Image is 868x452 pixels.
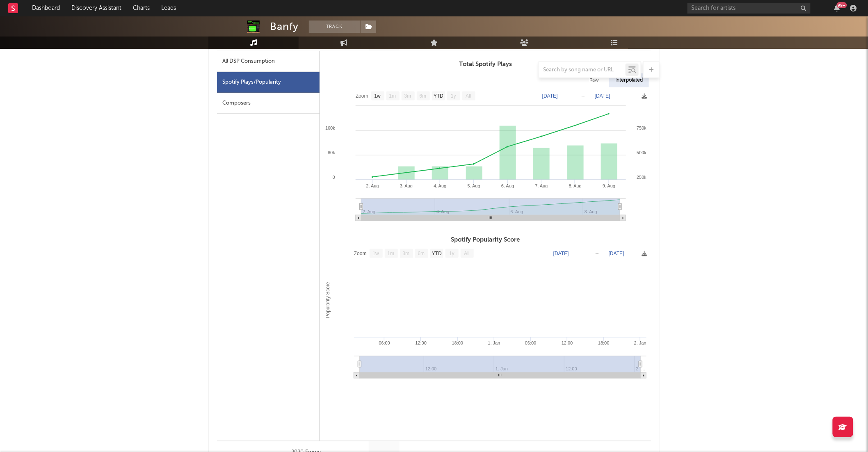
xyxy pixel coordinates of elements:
text: 2. Jan [634,341,646,346]
text: 80k [328,150,335,155]
div: Interpolated [609,73,649,87]
div: Spotify Plays/Popularity [217,72,320,93]
div: Composers [217,93,320,114]
input: Search by song name or URL [539,67,626,73]
text: 2. … [636,367,646,372]
text: 2. Aug [366,183,379,188]
text: 18:00 [598,341,610,346]
div: All DSP Consumption [222,57,275,66]
text: 7. Aug [535,183,548,188]
text: 9. Aug [603,183,615,188]
div: Raw [583,73,605,87]
text: 12:00 [562,341,573,346]
text: 06:00 [379,341,391,346]
text: 5. Aug [468,183,480,188]
text: All [464,251,469,257]
text: YTD [434,94,443,99]
text: Popularity Score [325,282,331,318]
text: 1y [449,251,455,257]
text: 1. Jan [488,341,500,346]
text: 3m [404,94,411,99]
button: 99+ [834,5,840,11]
input: Search for artists [688,3,811,14]
text: 1y [451,94,456,99]
text: 1m [389,94,396,99]
text: 250k [637,175,646,180]
text: 18:00 [452,341,464,346]
text: 3. Aug [400,183,413,188]
text: Zoom [354,251,367,257]
text: 3m [403,251,410,257]
text: 6. Aug [501,183,514,188]
text: 8. Aug [569,183,582,188]
text: 500k [637,150,646,155]
text: 6m [418,251,425,257]
div: Banfy [270,21,299,33]
text: [DATE] [609,251,624,256]
text: [DATE] [542,93,558,99]
text: Zoom [356,94,368,99]
text: 1w [373,251,379,257]
button: Track [309,21,360,33]
text: 1w [375,94,381,99]
h3: Spotify Popularity Score [320,235,651,245]
text: All [466,94,471,99]
h3: Total Spotify Plays [320,59,651,69]
text: 4. Aug [434,183,446,188]
text: → [595,251,600,256]
text: 6m [420,94,427,99]
text: [DATE] [595,93,610,99]
text: → [581,93,586,99]
text: 0 [333,175,335,180]
div: 99 + [837,2,847,8]
text: 750k [637,126,646,130]
text: [DATE] [553,251,569,256]
text: YTD [432,251,442,257]
text: 12:00 [416,341,427,346]
text: 160k [325,126,335,130]
div: All DSP Consumption [217,51,320,72]
text: 06:00 [525,341,537,346]
text: 1m [388,251,395,257]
